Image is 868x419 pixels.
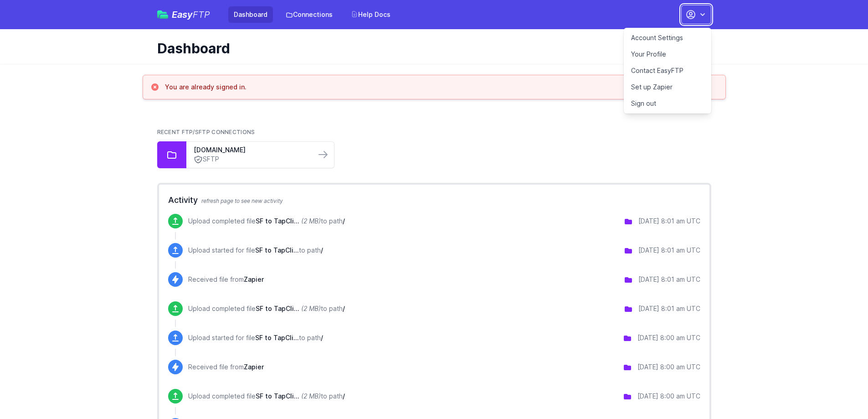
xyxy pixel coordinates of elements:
p: Received file from [188,362,264,372]
span: SF to TapClicks Opportunity Report-2025-08-16-04-00-26.csv [256,392,299,400]
iframe: Drift Widget Chat Controller [822,373,857,408]
span: FTP [193,9,210,20]
span: / [343,392,345,400]
div: [DATE] 8:00 am UTC [637,362,700,372]
p: Upload started for file to path [188,333,323,342]
span: SF to TapClicks Opportunity Report-2025-08-17-04-00-06.csv [256,305,299,312]
a: SFTP [194,155,308,164]
a: EasyFTP [157,10,210,19]
a: Account Settings [624,30,711,46]
span: refresh page to see new activity [201,197,283,204]
span: Zapier [244,275,264,283]
span: Easy [172,10,210,19]
span: SF to TapClicks Opportunity Report-2025-08-18-04-00-12.csv [256,217,299,225]
p: Received file from [188,275,264,284]
p: Upload completed file to path [188,217,345,226]
h2: Recent FTP/SFTP Connections [157,129,711,136]
div: [DATE] 8:00 am UTC [637,333,700,342]
div: [DATE] 8:01 am UTC [638,304,700,313]
p: Upload completed file to path [188,392,345,401]
a: Your Profile [624,46,711,62]
p: Upload completed file to path [188,304,345,313]
div: [DATE] 8:01 am UTC [638,217,700,226]
a: Contact EasyFTP [624,62,711,79]
a: Help Docs [345,6,396,23]
span: / [343,305,345,312]
span: SF to TapClicks Opportunity Report-2025-08-18-04-00-12.csv [255,246,299,254]
div: [DATE] 8:00 am UTC [637,392,700,401]
a: Set up Zapier [624,79,711,95]
span: / [321,246,323,254]
img: easyftp_logo.png [157,10,168,19]
h3: You are already signed in. [165,83,247,92]
div: [DATE] 8:01 am UTC [638,246,700,255]
div: [DATE] 8:01 am UTC [638,275,700,284]
span: Zapier [244,363,264,371]
a: Dashboard [228,6,273,23]
a: Connections [280,6,338,23]
span: / [321,334,323,341]
span: SF to TapClicks Opportunity Report-2025-08-17-04-00-06.csv [255,334,299,341]
h1: Dashboard [157,40,704,57]
i: (2 MB) [301,392,321,400]
a: Sign out [624,95,711,112]
i: (2 MB) [301,305,321,312]
h2: Activity [168,194,700,207]
i: (2 MB) [301,217,321,225]
a: [DOMAIN_NAME] [194,145,308,155]
p: Upload started for file to path [188,246,323,255]
span: / [343,217,345,225]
